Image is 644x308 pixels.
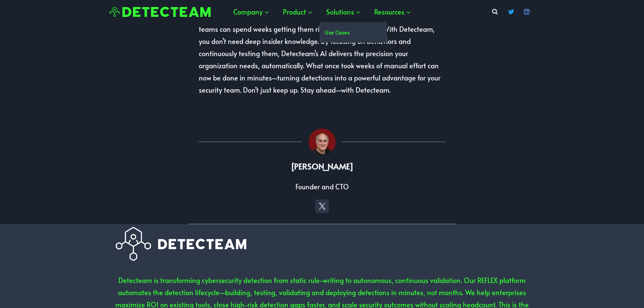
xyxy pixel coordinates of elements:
[226,2,418,22] nav: Primary
[520,5,533,19] a: Linkedin
[489,6,501,18] button: View Search Form
[291,161,354,172] b: [PERSON_NAME]
[226,2,276,22] button: Child menu of Company
[276,2,319,22] button: Child menu of Product
[504,5,518,19] a: Twitter
[236,181,408,193] p: Founder and CTO
[309,128,336,156] img: Avatar photo
[367,2,418,22] button: Child menu of Resources
[199,11,446,96] p: Building effective detections is notoriously difficult—and even the most skilled teams can spend ...
[319,22,387,43] a: Use Cases
[319,2,367,22] button: Child menu of Solutions
[109,7,211,17] img: Detecteam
